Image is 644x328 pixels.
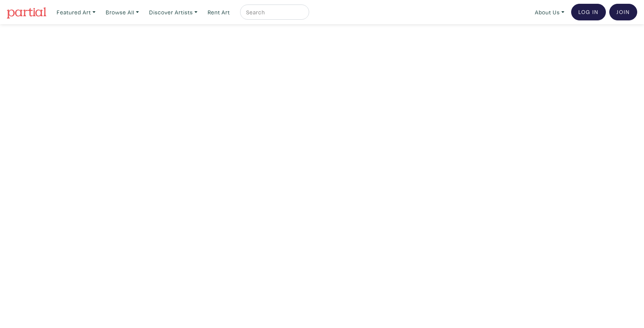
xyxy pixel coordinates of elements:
a: Browse All [102,5,142,20]
a: About Us [532,5,568,20]
input: Search [245,8,302,17]
a: Discover Artists [146,5,201,20]
a: Join [609,4,637,20]
a: Featured Art [53,5,99,20]
a: Log In [571,4,606,20]
a: Rent Art [204,5,233,20]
